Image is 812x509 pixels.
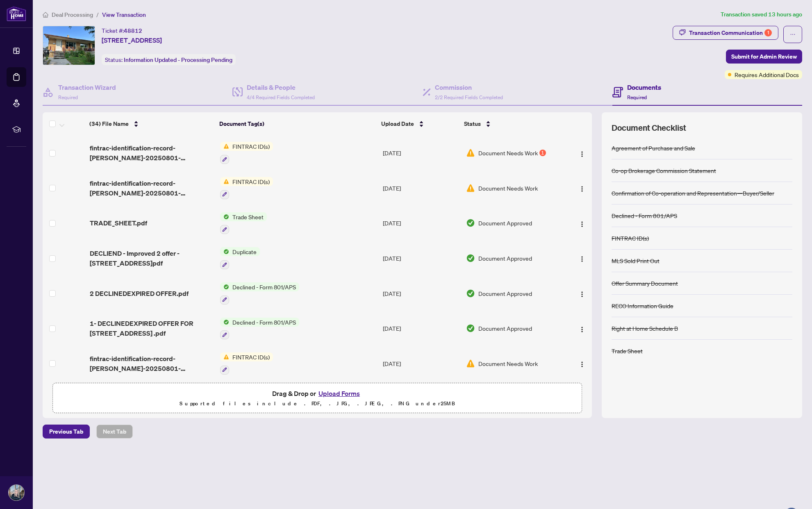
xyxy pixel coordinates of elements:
span: FINTRAC ID(s) [229,177,273,186]
img: Logo [579,221,585,227]
img: Status Icon [220,142,229,151]
img: Status Icon [220,247,229,256]
span: 1- DECLINEDEXPIRED OFFER FOR [STREET_ADDRESS] .pdf [90,318,214,338]
th: Document Tag(s) [216,112,378,135]
span: FINTRAC ID(s) [229,142,273,151]
button: Logo [575,287,589,300]
h4: Transaction Wizard [58,82,116,92]
button: Submit for Admin Review [726,50,802,64]
img: Document Status [466,359,475,368]
img: Document Status [466,289,475,298]
span: Document Approved [478,289,532,298]
span: fintrac-identification-record-[PERSON_NAME]-20250801-162907_copy.pdf [90,178,214,198]
article: Transaction saved 13 hours ago [721,10,802,19]
span: Duplicate [229,247,260,256]
span: fintrac-identification-record-[PERSON_NAME]-20250801-162907.pdf [90,143,214,163]
span: Requires Additional Docs [735,70,799,79]
button: Logo [575,357,589,370]
span: Declined - Form 801/APS [229,318,299,327]
span: [STREET_ADDRESS] [102,35,162,45]
button: Open asap [779,480,804,505]
img: Document Status [466,218,475,227]
span: Declined - Form 801/APS [229,282,299,291]
th: Status [461,112,561,135]
span: 2/2 Required Fields Completed [435,94,503,100]
span: Document Checklist [612,122,686,134]
button: Next Tab [96,425,133,439]
span: Upload Date [381,119,414,128]
span: home [43,12,48,18]
th: (34) File Name [86,112,216,135]
button: Status IconTrade Sheet [220,212,267,234]
span: DECLIEND - Improved 2 offer - [STREET_ADDRESS]pdf [90,248,214,268]
button: Upload Forms [316,388,362,399]
span: Required [627,94,647,100]
div: 1 [764,29,772,36]
td: [DATE] [380,241,462,276]
td: [DATE] [380,276,462,311]
img: Logo [579,291,585,298]
span: FINTRAC ID(s) [229,352,273,361]
img: Logo [579,151,585,157]
span: Document Approved [478,254,532,263]
div: FINTRAC ID(s) [612,234,649,243]
h4: Documents [627,82,661,92]
button: Status IconFINTRAC ID(s) [220,352,273,375]
button: Status IconDuplicate [220,247,260,269]
div: Right at Home Schedule B [612,324,678,333]
button: Logo [575,252,589,265]
span: (34) File Name [89,119,129,128]
button: Logo [575,146,589,159]
span: Drag & Drop orUpload FormsSupported files include .PDF, .JPG, .JPEG, .PNG under25MB [53,383,582,414]
img: Profile Icon [9,485,24,500]
h4: Details & People [247,82,315,92]
div: RECO Information Guide [612,301,673,310]
button: Status IconDeclined - Form 801/APS [220,282,299,304]
div: Status: [102,54,236,65]
td: [DATE] [380,206,462,241]
img: Status Icon [220,282,229,291]
th: Upload Date [378,112,460,135]
li: / [96,10,99,19]
span: Document Needs Work [478,148,538,157]
img: IMG-W12318684_1.jpg [43,26,95,65]
img: Logo [579,361,585,368]
img: Status Icon [220,177,229,186]
span: ellipsis [790,32,796,37]
span: Document Approved [478,218,532,227]
div: Co-op Brokerage Commission Statement [612,166,716,175]
span: Trade Sheet [229,212,267,221]
button: Transaction Communication1 [673,26,778,40]
img: Document Status [466,324,475,333]
span: fintrac-identification-record-[PERSON_NAME]-20250801-162907.pdf [90,354,214,373]
span: 4/4 Required Fields Completed [247,94,315,100]
span: Status [464,119,481,128]
img: Document Status [466,148,475,157]
span: Deal Processing [52,11,93,18]
div: Confirmation of Co-operation and Representation—Buyer/Seller [612,189,774,198]
td: [DATE] [380,346,462,381]
span: TRADE_SHEET.pdf [90,218,147,228]
div: Ticket #: [102,26,142,35]
div: Trade Sheet [612,346,643,355]
button: Logo [575,216,589,230]
div: Offer Summary Document [612,279,678,288]
img: Status Icon [220,318,229,327]
img: logo [7,6,26,21]
span: Information Updated - Processing Pending [124,56,232,64]
button: Status IconFINTRAC ID(s) [220,142,273,164]
button: Logo [575,182,589,195]
span: Previous Tab [49,425,83,438]
img: Status Icon [220,212,229,221]
td: [DATE] [380,311,462,346]
p: Supported files include .PDF, .JPG, .JPEG, .PNG under 25 MB [58,399,577,409]
span: 2 DECLINEDEXPIRED OFFER.pdf [90,289,189,298]
button: Status IconFINTRAC ID(s) [220,177,273,199]
div: Agreement of Purchase and Sale [612,143,695,152]
div: MLS Sold Print Out [612,256,660,265]
img: Document Status [466,184,475,193]
span: Document Needs Work [478,184,538,193]
button: Status IconDeclined - Form 801/APS [220,318,299,340]
span: Drag & Drop or [272,388,362,399]
img: Document Status [466,254,475,263]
